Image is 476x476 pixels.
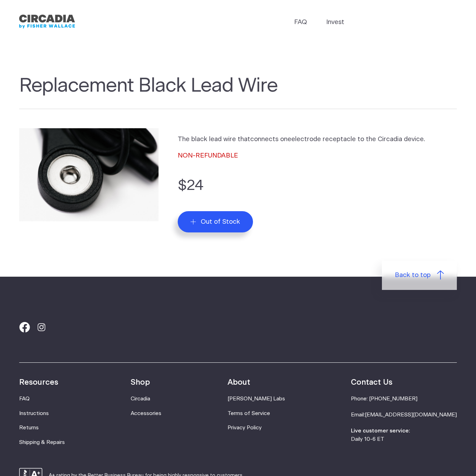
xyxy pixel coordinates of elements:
[19,440,65,445] a: Shipping & Repairs
[19,128,159,221] img: Replacement Black Lead Wire
[294,17,307,27] a: FAQ
[131,411,161,416] a: Accessories
[250,136,291,143] span: connects one
[19,411,49,416] a: Instructions
[291,136,425,143] span: electrode receptacle to the Circadia device.
[178,211,253,232] button: Out of Stock
[228,411,270,416] a: Terms of Service
[19,425,39,430] a: Returns
[36,322,47,332] svg: Instagram
[228,425,262,430] a: Privacy Policy
[19,396,30,401] a: FAQ
[131,378,150,386] strong: Shop
[19,13,75,30] img: circadia_bfw.png
[178,175,457,197] p: $24
[19,378,58,386] strong: Resources
[19,322,30,332] svg: Facebook
[326,17,344,27] a: Invest
[19,74,457,109] h1: Replacement Black Lead Wire
[351,378,392,386] strong: Contact Us
[365,412,457,417] a: [EMAIL_ADDRESS][DOMAIN_NAME]
[382,261,457,290] a: Back to top
[178,152,238,159] span: NON-REFUNDABLE
[178,136,250,143] span: The black lead wire that
[19,13,75,30] a: Circadia
[351,428,410,433] strong: Live customer service:
[201,218,240,226] span: Out of Stock
[131,396,150,401] a: Circadia
[351,395,457,443] li: Phone: [PHONE_NUMBER] Email: Daily 10-6 ET
[395,270,431,280] span: Back to top
[228,396,285,401] a: [PERSON_NAME] Labs
[228,378,250,386] strong: About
